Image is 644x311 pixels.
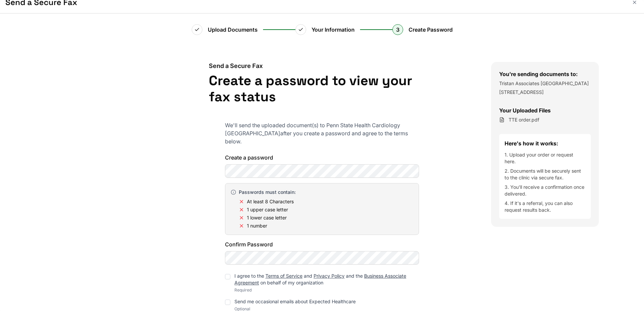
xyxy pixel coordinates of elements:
[409,26,453,34] span: Create Password
[505,200,585,213] li: 4. If it's a referral, you can also request results back.
[312,26,355,34] span: Your Information
[247,198,294,205] span: At least 8 Characters
[505,168,585,181] li: 2. Documents will be securely sent to the clinic via secure fax.
[239,189,296,196] span: Passwords must contain:
[392,24,403,35] div: 3
[499,106,591,114] h3: Your Uploaded Files
[234,299,356,304] label: Send me occasional emails about Expected Healthcare
[225,240,419,248] label: Confirm Password
[208,26,258,34] span: Upload Documents
[247,206,288,213] span: 1 upper case letter
[265,273,302,279] a: Terms of Service
[499,80,591,87] p: Tristan Associates [GEOGRAPHIC_DATA]
[505,184,585,197] li: 3. You'll receive a confirmation once delivered.
[314,273,345,279] a: Privacy Policy
[505,151,585,165] li: 1. Upload your order or request here.
[499,89,591,96] p: [STREET_ADDRESS]
[234,287,419,293] div: Required
[499,70,591,78] h3: You're sending documents to:
[509,116,539,123] span: TTE order.pdf
[247,214,287,221] span: 1 lower case letter
[225,153,419,162] label: Create a password
[247,222,267,229] span: 1 number
[209,62,435,70] h2: Send a Secure Fax
[209,73,435,105] h1: Create a password to view your fax status
[225,121,419,145] p: We'll send the uploaded document(s) to Penn State Health Cardiology [GEOGRAPHIC_DATA] after you c...
[234,273,406,285] label: I agree to the and and the on behalf of my organization
[505,139,585,147] h4: Here's how it works:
